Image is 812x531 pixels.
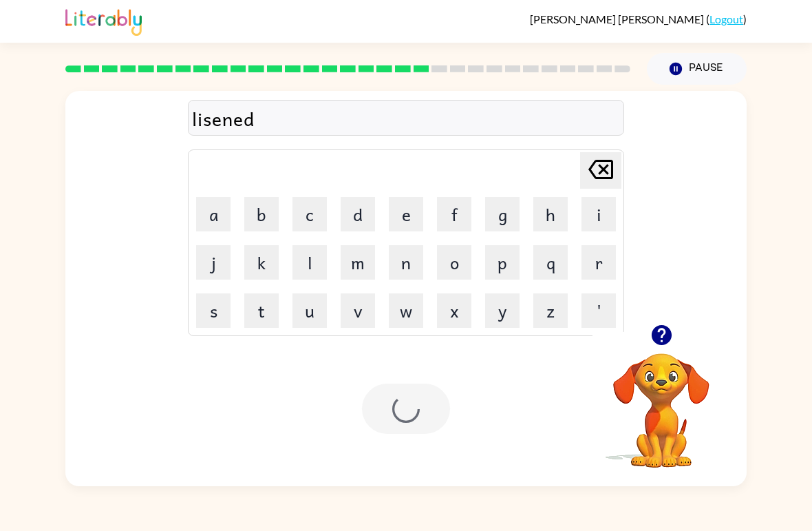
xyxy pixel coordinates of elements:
[292,245,327,280] button: l
[65,6,142,36] img: Literably
[437,293,471,328] button: x
[533,293,568,328] button: z
[341,245,375,280] button: m
[341,197,375,231] button: d
[709,12,743,25] a: Logout
[530,12,747,25] div: ( )
[485,197,520,231] button: g
[533,245,568,280] button: q
[389,197,423,231] button: e
[244,197,279,231] button: b
[341,293,375,328] button: v
[196,197,231,231] button: a
[530,12,706,25] span: [PERSON_NAME] [PERSON_NAME]
[389,293,423,328] button: w
[581,293,616,328] button: '
[437,245,471,280] button: o
[485,245,520,280] button: p
[581,197,616,231] button: i
[192,104,620,133] div: lisened
[292,197,327,231] button: c
[485,293,520,328] button: y
[244,245,279,280] button: k
[292,293,327,328] button: u
[533,197,568,231] button: h
[389,245,423,280] button: n
[647,53,747,85] button: Pause
[581,245,616,280] button: r
[437,197,471,231] button: f
[196,293,231,328] button: s
[196,245,231,280] button: j
[592,332,730,470] video: Your browser must support playing .mp4 files to use Literably. Please try using another browser.
[244,293,279,328] button: t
